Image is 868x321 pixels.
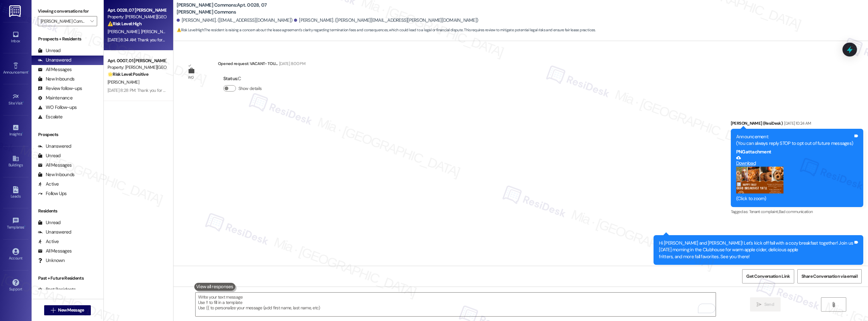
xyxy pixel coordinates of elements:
[238,85,262,92] label: Show details
[32,131,103,138] div: Prospects
[177,2,303,15] b: [PERSON_NAME] Commons: Apt. 0028, 07 [PERSON_NAME] Commons
[51,308,56,313] i: 
[38,57,71,63] div: Unanswered
[108,71,148,77] strong: 🌟 Risk Level: Positive
[38,143,71,150] div: Unanswered
[38,238,59,245] div: Active
[188,74,194,81] div: WO
[736,134,853,147] div: Announcement: (You can always reply STOP to opt out of future messages)
[32,208,103,214] div: Residents
[38,152,61,159] div: Unread
[779,209,813,214] span: Bad communication
[108,37,455,43] div: [DATE] 8:34 AM: Thank you for your message. Our offices are currently closed, but we will contact...
[3,184,28,201] a: Leads
[28,69,29,74] span: •
[38,162,72,169] div: All Messages
[654,265,863,274] div: Tagged as:
[3,91,28,108] a: Site Visit •
[141,29,172,34] span: [PERSON_NAME]
[108,14,166,20] div: Property: [PERSON_NAME][GEOGRAPHIC_DATA]
[278,60,305,67] div: [DATE] 8:00 PM
[177,17,293,24] div: [PERSON_NAME]. ([EMAIL_ADDRESS][DOMAIN_NAME])
[108,87,454,93] div: [DATE] 8:28 PM: Thank you for your message. Our offices are currently closed, but we will contact...
[108,64,166,71] div: Property: [PERSON_NAME][GEOGRAPHIC_DATA]
[38,190,67,197] div: Follow Ups
[38,248,72,254] div: All Messages
[38,76,74,82] div: New Inbounds
[38,257,65,264] div: Unknown
[108,7,166,14] div: Apt. 0028, 07 [PERSON_NAME] Commons
[38,66,72,73] div: All Messages
[3,29,28,46] a: Inbox
[783,120,811,127] div: [DATE] 10:24 AM
[9,5,22,17] img: ResiDesk Logo
[196,293,716,316] textarea: To enrich screen reader interactions, please activate Accessibility in Grammarly extension settings
[38,286,76,293] div: Past Residents
[757,302,761,307] i: 
[749,209,779,214] span: Tenant complaint ,
[736,195,853,202] div: (Click to zoom)
[177,27,596,33] span: : The resident is raising a concern about the lease agreement's clarity regarding termination fee...
[24,224,25,229] span: •
[659,240,853,260] div: Hi [PERSON_NAME] and [PERSON_NAME]! Let's kick off fall with a cozy breakfast together! Join us [...
[736,149,771,155] b: PNG attachment
[38,114,62,120] div: Escalate
[32,36,103,42] div: Prospects + Residents
[38,219,61,226] div: Unread
[90,19,94,24] i: 
[38,104,77,111] div: WO Follow-ups
[746,273,790,280] span: Get Conversation Link
[797,269,862,283] button: Share Conversation via email
[108,57,166,64] div: Apt. 0007, 01 [PERSON_NAME][GEOGRAPHIC_DATA]
[3,215,28,232] a: Templates •
[177,27,204,33] strong: ⚠️ Risk Level: High
[38,181,59,187] div: Active
[32,275,103,282] div: Past + Future Residents
[108,21,142,27] strong: ⚠️ Risk Level: High
[58,307,84,313] span: New Message
[223,75,238,82] b: Status
[731,120,863,129] div: [PERSON_NAME] (ResiDesk)
[736,167,783,193] button: Zoom image
[23,100,24,104] span: •
[22,131,23,135] span: •
[3,246,28,263] a: Account
[218,60,305,69] div: Opened request: VACANT- TOU...
[294,17,478,24] div: [PERSON_NAME]. ([PERSON_NAME][EMAIL_ADDRESS][PERSON_NAME][DOMAIN_NAME])
[731,207,863,216] div: Tagged as:
[742,269,794,283] button: Get Conversation Link
[831,302,836,307] i: 
[750,297,781,312] button: Send
[764,301,774,308] span: Send
[38,171,74,178] div: New Inbounds
[38,6,97,16] label: Viewing conversations for
[108,29,141,34] span: [PERSON_NAME]
[108,79,139,85] span: [PERSON_NAME]
[736,155,853,166] a: Download
[38,85,82,92] div: Review follow-ups
[3,277,28,294] a: Support
[3,153,28,170] a: Buildings
[38,229,71,235] div: Unanswered
[38,47,61,54] div: Unread
[801,273,858,280] span: Share Conversation via email
[41,16,87,26] input: All communities
[38,95,73,101] div: Maintenance
[223,74,264,84] div: : C
[44,305,91,315] button: New Message
[3,122,28,139] a: Insights •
